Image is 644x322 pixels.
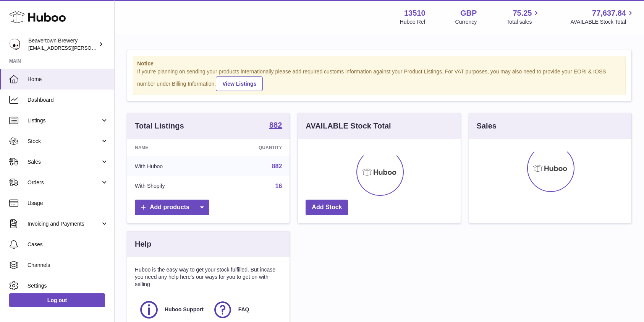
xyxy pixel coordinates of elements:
h3: AVAILABLE Stock Total [306,121,391,131]
span: AVAILABLE Stock Total [570,18,635,26]
span: [EMAIL_ADDRESS][PERSON_NAME][DOMAIN_NAME] [28,45,153,51]
img: kit.lowe@beavertownbrewery.co.uk [9,39,21,50]
h3: Total Listings [135,121,184,131]
span: Total sales [506,18,540,26]
h3: Help [135,239,151,249]
span: Channels [28,262,108,269]
a: FAQ [212,299,278,320]
a: 882 [269,121,282,130]
span: Stock [28,138,100,145]
span: Listings [28,117,100,124]
a: Huboo Support [139,299,205,320]
span: Sales [28,158,100,166]
span: Invoicing and Payments [28,220,100,228]
span: Settings [28,282,108,289]
span: Home [28,76,108,83]
td: With Huboo [127,156,215,176]
a: 16 [275,183,282,189]
td: With Shopify [127,176,215,196]
th: Name [127,139,215,156]
a: Add products [135,200,209,215]
span: Cases [28,241,108,248]
p: Huboo is the easy way to get your stock fulfilled. But incase you need any help here's our ways f... [135,266,282,288]
span: Usage [28,200,108,207]
span: FAQ [238,306,249,313]
th: Quantity [215,139,290,156]
div: Huboo Ref [400,18,426,26]
span: 77,637.84 [592,8,626,18]
strong: GBP [460,8,477,18]
a: 882 [272,163,282,169]
strong: 13510 [404,8,426,18]
strong: 882 [269,121,282,129]
span: Huboo Support [165,306,204,313]
h3: Sales [477,121,497,131]
div: If you're planning on sending your products internationally please add required customs informati... [137,68,621,91]
div: Beavertown Brewery [28,37,97,52]
a: 77,637.84 AVAILABLE Stock Total [570,8,635,26]
a: View Listings [216,76,263,91]
span: 75.25 [513,8,532,18]
div: Currency [455,18,477,26]
span: Dashboard [28,96,108,104]
a: Add Stock [306,200,348,215]
strong: Notice [137,60,621,67]
span: Orders [28,179,100,186]
a: 75.25 Total sales [506,8,540,26]
a: Log out [9,293,105,307]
